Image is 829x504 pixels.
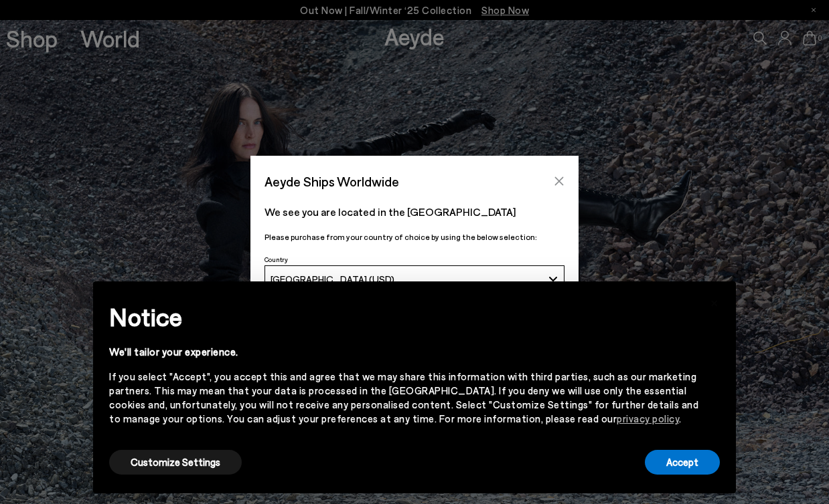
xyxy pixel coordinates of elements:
span: × [710,291,719,311]
a: privacy policy [617,412,679,424]
span: Country [265,255,288,263]
button: Accept [645,450,720,475]
button: Close [549,171,569,191]
button: Close this notice [698,285,731,318]
div: We'll tailor your experience. [109,345,698,359]
p: Please purchase from your country of choice by using the below selection: [265,231,564,243]
p: We see you are located in the [GEOGRAPHIC_DATA] [265,204,564,220]
div: If you select "Accept", you accept this and agree that we may share this information with third p... [109,370,698,426]
button: Customize Settings [109,450,242,475]
h2: Notice [109,299,698,334]
span: Aeyde Ships Worldwide [265,170,399,193]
